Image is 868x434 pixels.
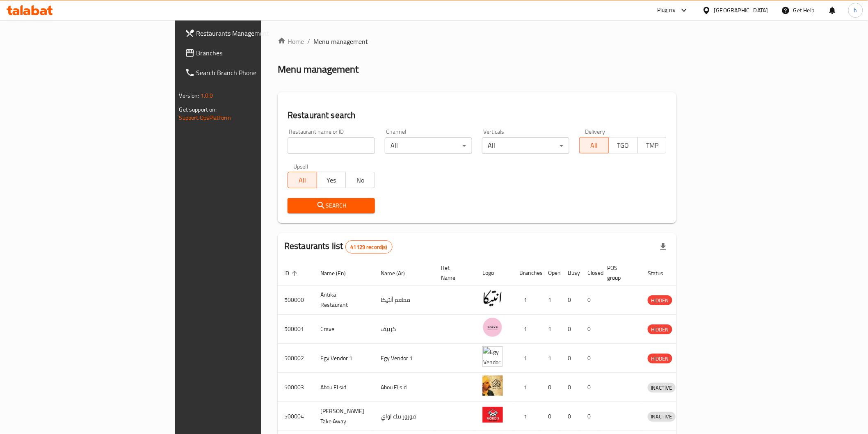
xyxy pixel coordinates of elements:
button: Search [288,198,375,213]
span: Status [648,268,674,278]
label: Delivery [585,129,605,135]
td: 0 [581,315,601,344]
span: All [291,174,314,186]
td: 0 [561,373,581,402]
td: 0 [581,286,601,315]
td: Egy Vendor 1 [314,344,374,373]
span: TMP [641,139,664,151]
th: Branches [513,260,541,286]
td: 1 [513,344,541,373]
span: Yes [320,174,343,186]
td: Antika Restaurant [314,286,374,315]
td: مطعم أنتيكا [374,286,434,315]
td: 1 [513,402,541,431]
span: Branches [196,48,313,58]
td: 0 [561,402,581,431]
span: POS group [607,263,631,283]
td: 0 [581,402,601,431]
th: Open [541,260,561,286]
span: Search Branch Phone [196,68,313,78]
td: Abou El sid [314,373,374,402]
img: Abou El sid [482,375,503,396]
button: No [345,172,375,188]
span: INACTIVE [648,383,676,393]
td: 1 [513,315,541,344]
td: 1 [541,344,561,373]
th: Busy [561,260,581,286]
td: 1 [541,286,561,315]
span: HIDDEN [648,296,672,305]
th: Closed [581,260,601,286]
span: No [349,174,372,186]
span: Get support on: [179,104,217,115]
img: Egy Vendor 1 [482,346,503,367]
td: Crave [314,315,374,344]
h2: Restaurants list [284,240,393,254]
span: 1.0.0 [201,90,213,101]
div: All [482,137,569,154]
span: Ref. Name [441,263,466,283]
span: Menu management [313,37,368,46]
button: TGO [608,137,638,153]
td: 0 [541,373,561,402]
button: All [579,137,609,153]
a: Support.OpsPlatform [179,112,231,123]
td: 0 [561,315,581,344]
div: Export file [653,237,673,257]
span: Restaurants Management [196,28,313,38]
a: Restaurants Management [178,23,320,43]
img: Moro's Take Away [482,404,503,425]
img: Crave [482,317,503,338]
nav: breadcrumb [278,37,676,46]
span: Search [294,201,368,211]
div: Plugins [657,5,675,15]
input: Search for restaurant name or ID.. [288,137,375,154]
td: 0 [541,402,561,431]
td: 0 [561,344,581,373]
span: TGO [612,139,635,151]
span: ID [284,268,300,278]
button: Yes [317,172,346,188]
td: كرييف [374,315,434,344]
img: Antika Restaurant [482,288,503,308]
span: h [854,6,857,15]
td: 1 [513,286,541,315]
td: [PERSON_NAME] Take Away [314,402,374,431]
th: Logo [476,260,513,286]
span: Version: [179,90,199,101]
label: Upsell [293,164,308,169]
span: INACTIVE [648,412,676,421]
td: 0 [561,286,581,315]
span: HIDDEN [648,325,672,334]
span: 41129 record(s) [346,243,392,251]
td: Egy Vendor 1 [374,344,434,373]
h2: Restaurant search [288,109,667,121]
button: All [288,172,317,188]
a: Search Branch Phone [178,63,320,82]
div: [GEOGRAPHIC_DATA] [714,6,768,15]
span: All [583,139,605,151]
span: Name (Ar) [381,268,416,278]
div: Total records count [345,240,393,254]
td: 1 [513,373,541,402]
td: 1 [541,315,561,344]
a: Branches [178,43,320,63]
td: 0 [581,344,601,373]
div: All [385,137,472,154]
td: موروز تيك اواي [374,402,434,431]
span: Name (En) [320,268,356,278]
td: 0 [581,373,601,402]
span: HIDDEN [648,354,672,363]
button: TMP [637,137,667,153]
td: Abou El sid [374,373,434,402]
